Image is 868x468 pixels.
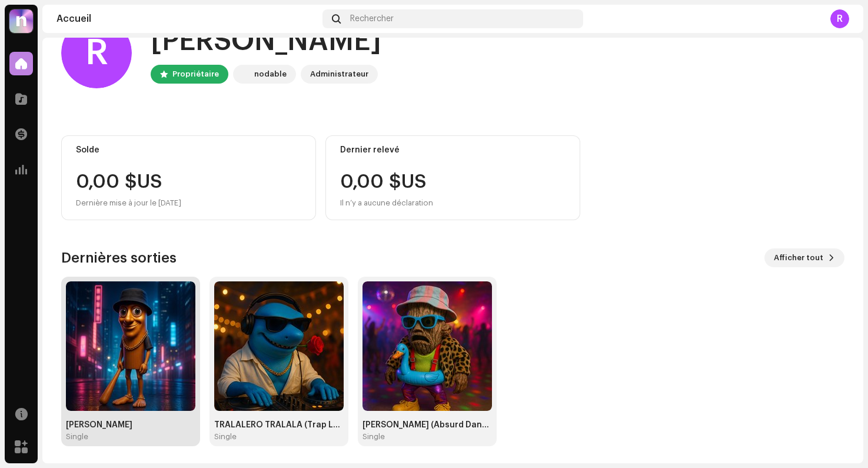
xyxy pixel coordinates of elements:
[774,246,823,270] span: Afficher tout
[325,135,580,220] re-o-card-value: Dernier relevé
[76,145,301,155] div: Solde
[340,145,566,155] div: Dernier relevé
[214,420,344,430] div: TRALALERO TRALALA (Trap Latin)
[61,248,177,267] h3: Dernières sorties
[66,281,195,411] img: 7aa33a38-0ffa-4ecb-bfd0-9632648bec4b
[61,18,132,88] div: R
[66,432,88,442] div: Single
[830,9,849,28] div: R
[350,14,394,24] span: Rechercher
[340,196,433,210] div: Il n’y a aucune déclaration
[66,420,195,430] div: [PERSON_NAME]
[9,9,33,33] img: 39a81664-4ced-4598-a294-0293f18f6a76
[76,196,301,210] div: Dernière mise à jour le [DATE]
[61,135,316,220] re-o-card-value: Solde
[172,67,219,81] div: Propriétaire
[764,248,844,267] button: Afficher tout
[254,67,287,81] div: nodable
[214,432,237,442] div: Single
[363,281,492,411] img: 513c6667-dcef-4fbc-9d60-f01a681fee7b
[310,67,368,81] div: Administrateur
[363,432,385,442] div: Single
[363,420,492,430] div: [PERSON_NAME] (Absurd Dance)
[235,67,250,81] img: 39a81664-4ced-4598-a294-0293f18f6a76
[214,281,344,411] img: c4007a85-a1db-47c4-b279-14d46cf273c3
[151,22,381,60] div: [PERSON_NAME]
[56,14,318,24] div: Accueil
